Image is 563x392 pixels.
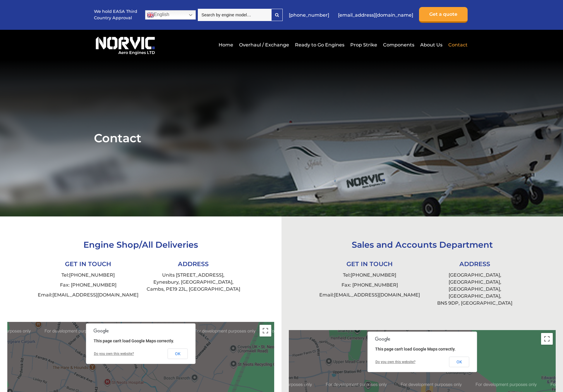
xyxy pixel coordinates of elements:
[317,280,422,290] li: Fax: [PHONE_NUMBER]
[349,38,379,52] a: Prop Strike
[141,258,246,270] li: ADDRESS
[382,38,416,52] a: Components
[238,38,291,52] a: Overhaul / Exchange
[335,8,416,22] a: [EMAIL_ADDRESS][DOMAIN_NAME]
[449,357,469,367] button: OK
[334,292,420,298] a: [EMAIL_ADDRESS][DOMAIN_NAME]
[35,290,141,300] li: Email:
[375,360,416,364] a: Do you own this website?
[217,38,235,52] a: Home
[541,333,553,345] button: Toggle fullscreen view
[260,325,271,337] button: Toggle fullscreen view
[351,272,396,278] a: [PHONE_NUMBER]
[141,270,246,294] li: Units [STREET_ADDRESS], Eynesbury, [GEOGRAPHIC_DATA], Cambs, PE19 2JL, [GEOGRAPHIC_DATA]
[94,352,134,356] a: Do you own this website?
[94,34,157,55] img: Norvic Aero Engines logo
[375,347,456,351] span: This page can't load Google Maps correctly.
[35,240,246,250] h3: Engine Shop/All Deliveries
[35,258,141,270] li: GET IN TOUCH
[94,8,138,21] p: We hold EASA Third Country Approval
[317,290,422,300] li: Email:
[35,280,141,290] li: Fax: [PHONE_NUMBER]
[422,270,528,308] li: [GEOGRAPHIC_DATA], [GEOGRAPHIC_DATA], [GEOGRAPHIC_DATA], [GEOGRAPHIC_DATA], BN5 9DP, [GEOGRAPHIC_...
[317,240,528,250] h3: Sales and Accounts Department
[168,348,188,359] button: OK
[286,8,332,22] a: [PHONE_NUMBER]
[147,11,154,18] img: en
[94,339,174,343] span: This page can't load Google Maps correctly.
[317,258,422,270] li: GET IN TOUCH
[317,270,422,280] li: Tel:
[422,258,528,270] li: ADDRESS
[145,10,196,20] a: English
[198,9,271,21] input: Search by engine model…
[447,38,468,52] a: Contact
[69,272,115,278] a: [PHONE_NUMBER]
[419,7,468,23] a: Get a quote
[419,38,444,52] a: About Us
[52,292,138,298] a: [EMAIL_ADDRESS][DOMAIN_NAME]
[94,131,469,145] h1: Contact
[293,38,346,52] a: Ready to Go Engines
[35,270,141,280] li: Tel:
